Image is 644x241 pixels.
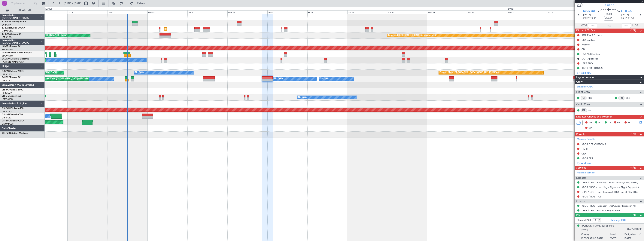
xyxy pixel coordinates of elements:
button: UTC [576,3,582,7]
a: T7-DYNChallenger 604 [2,21,26,23]
p: Expiry date [624,233,639,237]
a: CS-RRCFalcon 900LX [2,120,24,122]
a: LFPB/LBG [2,36,12,39]
div: KBOS CBP HOURS [582,66,603,70]
span: Others [576,199,585,203]
span: (1/1) [630,213,636,217]
a: EVRA/RIX [2,23,11,26]
div: Wed 1 [507,10,547,14]
span: (2/7) [630,29,636,32]
a: OLG [625,96,634,100]
span: ETOT [583,17,589,20]
div: AXA Pax PP check [582,34,602,37]
a: EDLW/DTM [2,54,13,57]
span: Dispatch [576,176,587,180]
div: Fri 19 [28,10,68,14]
div: Fri 26 [307,10,347,14]
a: LX-AOACitation Mustang [2,58,29,60]
div: EAPIS [582,147,588,151]
span: CS-RRC [2,120,10,122]
div: Sat 20 [68,10,108,14]
div: Tue 23 [187,10,227,14]
div: Grounded [GEOGRAPHIC_DATA] (Al Maktoum Intl) [388,33,437,38]
span: Dispatch To-Dos [576,29,595,33]
span: Leg Information [576,75,595,80]
span: [DATE] - [DATE] [64,2,81,5]
div: Mon 29 [427,10,467,14]
span: T7-DYN [2,21,10,23]
div: No Crew [274,76,283,82]
img: close [639,232,642,236]
span: 21:10 [590,17,596,20]
span: Refresh [134,2,150,5]
a: Manage Permits [577,137,595,141]
span: (4/6) [630,166,636,170]
a: 9H-YAAGlobal 5000 [2,89,23,91]
div: KBOS PPR [582,157,593,160]
span: LX-GBH [2,45,10,48]
a: OE-FZBCitation Mustang [2,132,28,134]
span: ALDT [632,24,638,27]
span: DP [588,126,592,130]
span: 22AK16204 (PP) [627,228,642,231]
div: [DATE] [508,8,514,11]
a: CS-DOUGlobal 6500 [2,107,23,110]
label: Planned PAX [577,218,591,222]
div: Wed 24 [227,10,267,14]
a: 9H-LPZLegacy 500 [2,95,21,97]
span: (1/4) [630,132,636,136]
span: F-HECD [2,76,10,79]
span: F-HECD [605,4,614,8]
a: LFMD/CEQ [2,98,13,101]
span: Crew [576,80,583,84]
span: OE-FZB [2,132,10,134]
a: LFPB / LBG - Handling - ExecuJet (Skyvalet) LFPB / LBG [582,181,642,184]
span: FP [628,121,630,125]
span: CS-DOU [2,107,11,110]
div: LFPB FBO [582,62,593,65]
input: --:-- [588,23,597,28]
a: LFPB/LBG [2,79,12,82]
span: MF [588,121,592,125]
span: FFC [617,121,621,125]
p: [DATE] [624,237,639,241]
a: F-HECDFalcon 7X [2,76,20,79]
a: LFPB/LBG [2,73,12,76]
a: LFMN/NCE [2,30,13,32]
div: KBOS DEP CUSTOMS [582,143,606,146]
a: [PERSON_NAME]/QSA [2,61,24,63]
div: Sun 28 [387,10,427,14]
a: LX-INBFalcon 900EX EASy II [2,52,32,54]
a: CS-JHHGlobal 6000 [2,114,23,116]
div: No Crew [320,76,329,82]
span: T7-EMI [2,27,9,29]
a: Schedule Crew [577,85,593,89]
div: [PERSON_NAME] (Lead Pax) [582,224,614,228]
span: Permits [576,132,585,136]
a: DNMM/LOS [2,123,14,125]
span: Dispatch Checks and Weather [576,115,612,119]
div: [DATE] [45,8,52,11]
div: CID number [582,38,595,41]
span: 06:00 [606,12,612,16]
a: KBOS / BOS - Fuel [582,195,602,198]
span: 03:10 [621,17,627,20]
div: Planned Maint [GEOGRAPHIC_DATA] ([GEOGRAPHIC_DATA]) [42,76,101,82]
a: KBOS / BOS - Dispatch - JetAdvisor Dispatch MT [582,204,636,207]
span: LX-INB [2,52,9,54]
input: Trip Number [11,1,33,6]
a: LFPB/LBG [2,110,12,113]
a: LFPB / LBG - Fuel - ExecuJet FBO Fuel LFPB / LBG [582,190,638,194]
span: [DATE] [582,228,588,231]
span: 9H-YAA [2,89,10,91]
div: FAA Notification [582,52,600,56]
a: EDLW/DTM [2,48,13,51]
span: AC [598,121,602,125]
a: PBS [588,96,596,100]
span: CS-JHH [2,114,10,116]
span: Cabin Crew [576,102,590,107]
span: Pax [576,213,580,217]
div: No Crew [298,95,307,100]
div: Thu 2 [547,10,587,14]
div: No Crew [135,70,144,75]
